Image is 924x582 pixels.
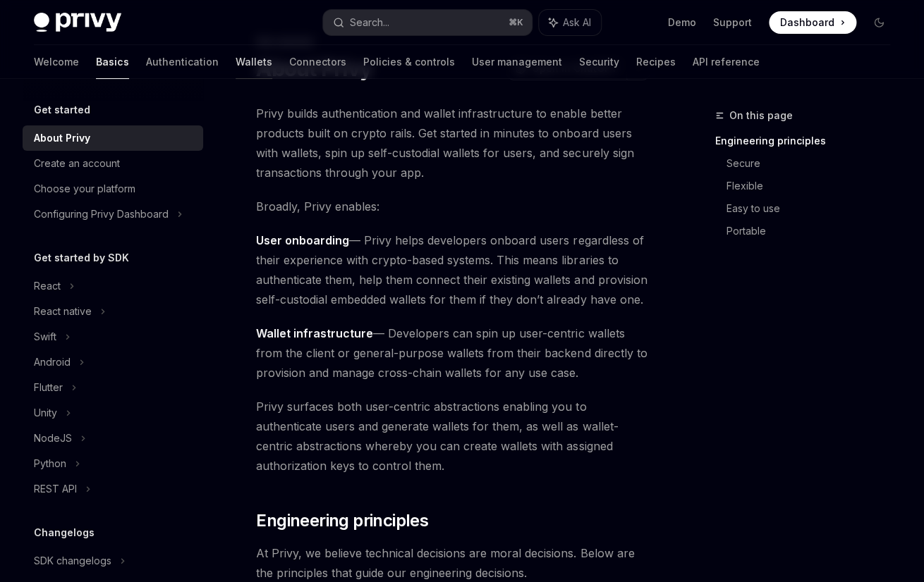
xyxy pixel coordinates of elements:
[727,220,901,242] a: Portable
[256,197,650,216] span: Broadly, Privy enables:
[34,481,77,497] div: REST API
[256,230,650,309] span: — Privy helps developers onboard users regardless of their experience with crypto-based systems. ...
[256,104,650,182] span: Privy builds authentication and wallet infrastructure to enable better products built on crypto r...
[289,45,346,79] a: Connectors
[668,16,696,30] a: Demo
[727,175,901,197] a: Flexible
[34,552,111,569] div: SDK changelogs
[256,397,650,476] span: Privy surfaces both user-centric abstractions enabling you to authenticate users and generate wal...
[256,509,428,532] span: Engineering principles
[713,16,752,30] a: Support
[34,155,120,172] div: Create an account
[146,45,219,79] a: Authentication
[34,303,92,320] div: React native
[693,45,760,79] a: API reference
[579,45,619,79] a: Security
[34,404,57,421] div: Unity
[96,45,129,79] a: Basics
[715,130,901,152] a: Engineering principles
[34,354,71,371] div: Android
[539,10,601,35] button: Ask AI
[23,176,203,202] a: Choose your platform
[34,328,56,345] div: Swift
[256,233,349,247] strong: User onboarding
[34,430,72,447] div: NodeJS
[34,278,61,295] div: React
[769,11,856,34] a: Dashboard
[34,13,121,32] img: dark logo
[256,323,650,383] span: — Developers can spin up user-centric wallets from the client or general-purpose wallets from the...
[868,11,890,34] button: Toggle dark mode
[256,326,373,340] strong: Wallet infrastructure
[363,45,455,79] a: Policies & controls
[23,151,203,176] a: Create an account
[323,10,532,35] button: Search...⌘K
[34,455,66,472] div: Python
[727,152,901,175] a: Secure
[34,101,90,118] h5: Get started
[472,45,562,79] a: User management
[636,45,676,79] a: Recipes
[34,379,63,396] div: Flutter
[350,14,389,31] div: Search...
[780,16,834,30] span: Dashboard
[236,45,272,79] a: Wallets
[563,16,591,30] span: Ask AI
[727,197,901,220] a: Easy to use
[34,249,129,266] h5: Get started by SDK
[509,17,523,28] span: ⌘ K
[34,45,79,79] a: Welcome
[729,107,793,124] span: On this page
[34,206,169,223] div: Configuring Privy Dashboard
[34,130,90,147] div: About Privy
[34,524,95,541] h5: Changelogs
[34,180,135,197] div: Choose your platform
[23,125,203,151] a: About Privy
